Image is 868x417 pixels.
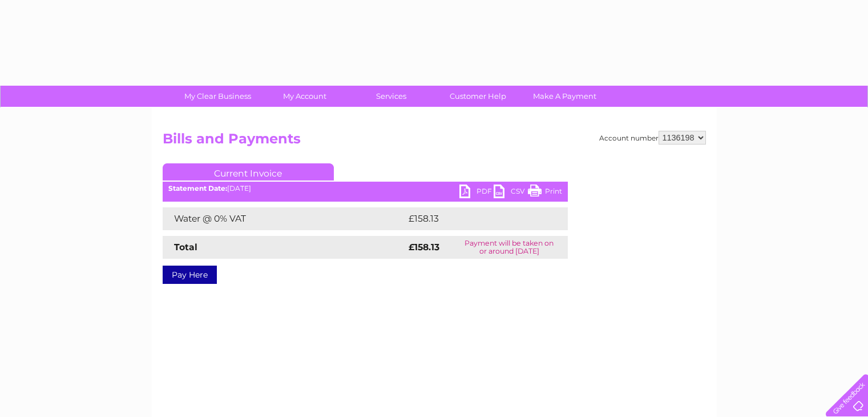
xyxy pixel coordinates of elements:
td: Payment will be taken on or around [DATE] [451,236,568,259]
a: Print [528,185,562,201]
div: [DATE] [163,185,568,193]
strong: £158.13 [409,242,439,252]
strong: Total [174,242,197,252]
a: Pay Here [163,266,217,284]
a: My Clear Business [171,86,265,107]
a: CSV [494,185,528,201]
div: Account number [599,131,706,145]
a: PDF [459,185,494,201]
a: My Account [257,86,352,107]
b: Statement Date: [168,184,227,193]
a: Customer Help [431,86,525,107]
a: Services [344,86,438,107]
td: £158.13 [406,207,546,230]
h2: Bills and Payments [163,131,706,153]
a: Make A Payment [518,86,612,107]
td: Water @ 0% VAT [163,207,406,230]
a: Current Invoice [163,163,334,181]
